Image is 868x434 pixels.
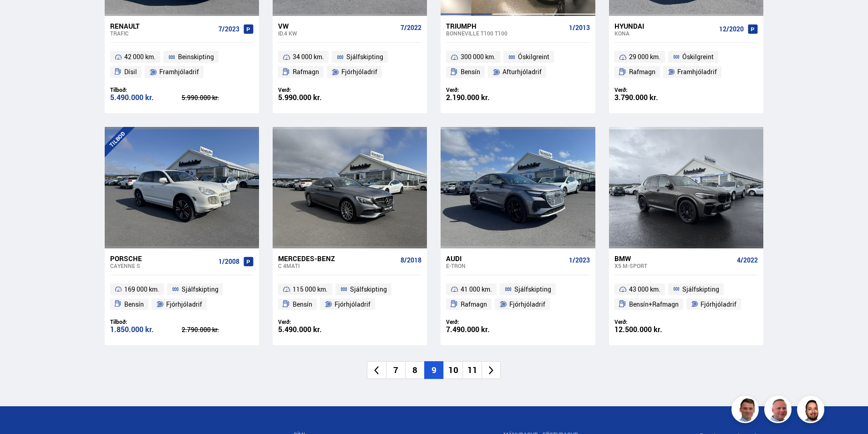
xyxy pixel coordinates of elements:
span: 115 000 km. [293,284,328,295]
span: Sjálfskipting [514,284,551,295]
span: Fjórhjóladrif [166,299,202,310]
span: Afturhjóladrif [503,66,542,77]
span: Fjórhjóladrif [341,66,377,77]
div: 2.790.000 kr. [182,327,254,333]
div: Mercedes-Benz [278,254,397,262]
a: BMW X5 M-SPORT 4/2022 43 000 km. Sjálfskipting Bensín+Rafmagn Fjórhjóladrif Verð: 12.500.000 kr. [609,248,763,346]
span: Fjórhjóladrif [700,299,736,310]
div: 3.790.000 kr. [614,94,686,101]
span: 169 000 km. [124,284,159,295]
span: Bensín+Rafmagn [629,299,679,310]
div: Tilboð: [110,86,182,93]
span: Rafmagn [629,66,655,77]
div: Trafic [110,30,215,36]
div: 5.490.000 kr. [110,94,182,101]
div: 2.190.000 kr. [446,94,518,101]
span: Sjálfskipting [346,51,383,62]
div: 1.850.000 kr. [110,326,182,333]
div: 5.990.000 kr. [278,94,350,101]
span: Sjálfskipting [682,284,719,295]
span: 42 000 km. [124,51,156,62]
div: 5.990.000 kr. [182,95,254,101]
div: e-tron [446,262,565,269]
li: 10 [443,361,462,379]
div: X5 M-SPORT [614,262,733,269]
li: 9 [424,361,443,379]
div: 12.500.000 kr. [614,326,686,333]
div: Audi [446,254,565,262]
span: 300 000 km. [461,51,496,62]
div: Porsche [110,254,215,262]
li: 11 [462,361,482,379]
span: Dísil [124,66,137,77]
span: 43 000 km. [629,284,660,295]
img: nhp88E3Fdnt1Opn2.png [798,397,826,424]
a: Audi e-tron 1/2023 41 000 km. Sjálfskipting Rafmagn Fjórhjóladrif Verð: 7.490.000 kr. [441,248,595,346]
span: 1/2008 [218,258,239,265]
img: FbJEzSuNWCJXmdc-.webp [733,397,760,424]
div: Verð: [278,86,350,93]
div: Verð: [614,86,686,93]
li: 8 [405,361,424,379]
span: Bensín [293,299,312,310]
div: C 4MATI [278,262,397,269]
div: Bonneville T100 T100 [446,30,565,36]
span: 1/2013 [569,24,590,31]
div: VW [278,22,397,30]
span: Sjálfskipting [350,284,387,295]
div: Verð: [446,318,518,325]
div: BMW [614,254,733,262]
span: 4/2022 [737,257,758,264]
span: 8/2018 [401,257,421,264]
span: Framhjóladrif [159,66,199,77]
div: Cayenne S [110,262,215,269]
img: siFngHWaQ9KaOqBr.png [766,397,793,424]
span: 12/2020 [719,25,744,33]
span: Rafmagn [461,299,487,310]
a: Porsche Cayenne S 1/2008 169 000 km. Sjálfskipting Bensín Fjórhjóladrif Tilboð: 1.850.000 kr. 2.7... [105,248,259,346]
span: Fjórhjóladrif [335,299,371,310]
span: Sjálfskipting [182,284,218,295]
div: Verð: [614,318,686,325]
a: Renault Trafic 7/2023 42 000 km. Beinskipting Dísil Framhjóladrif Tilboð: 5.490.000 kr. 5.990.000... [105,16,259,113]
a: Triumph Bonneville T100 T100 1/2013 300 000 km. Óskilgreint Bensín Afturhjóladrif Verð: 2.190.000... [441,16,595,113]
a: Hyundai Kona 12/2020 29 000 km. Óskilgreint Rafmagn Framhjóladrif Verð: 3.790.000 kr. [609,16,763,113]
div: 7.490.000 kr. [446,326,518,333]
span: 7/2022 [401,24,421,31]
div: Tilboð: [110,318,182,325]
span: Bensín [461,66,480,77]
span: 29 000 km. [629,51,660,62]
div: Renault [110,22,215,30]
span: Óskilgreint [682,51,714,62]
span: 34 000 km. [293,51,324,62]
a: VW ID.4 KW 7/2022 34 000 km. Sjálfskipting Rafmagn Fjórhjóladrif Verð: 5.990.000 kr. [273,16,427,113]
div: 5.490.000 kr. [278,326,350,333]
span: Beinskipting [178,51,214,62]
li: 7 [386,361,405,379]
span: Rafmagn [293,66,319,77]
span: 41 000 km. [461,284,492,295]
span: Fjórhjóladrif [509,299,545,310]
div: ID.4 KW [278,30,397,36]
span: 7/2023 [218,25,239,33]
div: Triumph [446,22,565,30]
div: Hyundai [614,22,716,30]
span: Framhjóladrif [677,66,717,77]
div: Verð: [446,86,518,93]
button: Open LiveChat chat widget [7,4,35,31]
div: Kona [614,30,716,36]
span: Bensín [124,299,144,310]
div: Verð: [278,318,350,325]
a: Mercedes-Benz C 4MATI 8/2018 115 000 km. Sjálfskipting Bensín Fjórhjóladrif Verð: 5.490.000 kr. [273,248,427,346]
span: Óskilgreint [518,51,549,62]
span: 1/2023 [569,257,590,264]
